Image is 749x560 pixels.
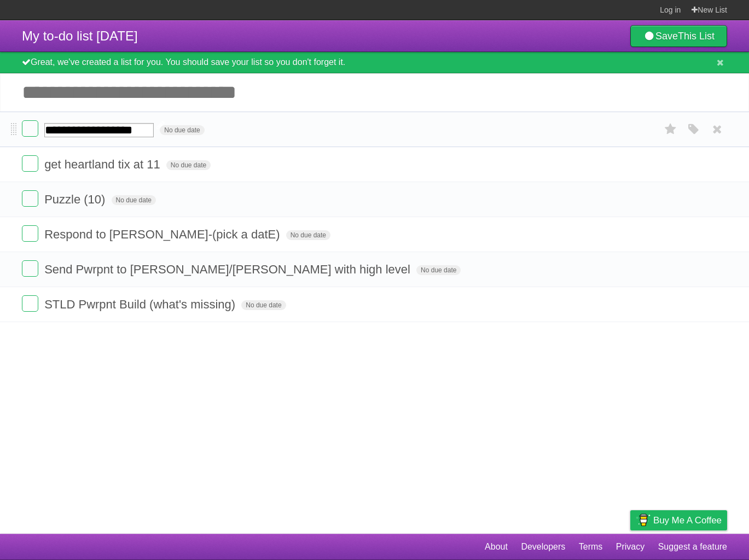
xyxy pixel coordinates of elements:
a: About [485,536,508,557]
span: STLD Pwrpnt Build (what's missing) [44,297,238,311]
span: No due date [416,265,461,275]
a: Privacy [616,536,645,557]
label: Done [22,225,38,242]
span: My to-do list [DATE] [22,28,138,43]
span: Send Pwrpnt to [PERSON_NAME]/[PERSON_NAME] with high level [44,262,413,276]
label: Done [22,190,38,207]
label: Done [22,120,38,137]
span: Respond to [PERSON_NAME]-(pick a datE) [44,227,282,241]
span: No due date [166,160,211,170]
a: Terms [579,536,603,557]
span: No due date [241,300,286,310]
a: Suggest a feature [658,536,727,557]
span: Puzzle (10) [44,192,108,206]
label: Done [22,260,38,277]
b: This List [678,31,715,42]
img: Buy me a coffee [636,511,651,529]
a: SaveThis List [630,25,727,47]
span: No due date [286,230,330,240]
span: No due date [160,125,204,135]
a: Developers [521,536,565,557]
a: Buy me a coffee [630,510,727,530]
label: Done [22,295,38,312]
span: No due date [112,195,156,205]
span: Buy me a coffee [653,511,722,530]
label: Done [22,155,38,172]
span: get heartland tix at 11 [44,157,163,171]
label: Star task [660,120,681,138]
